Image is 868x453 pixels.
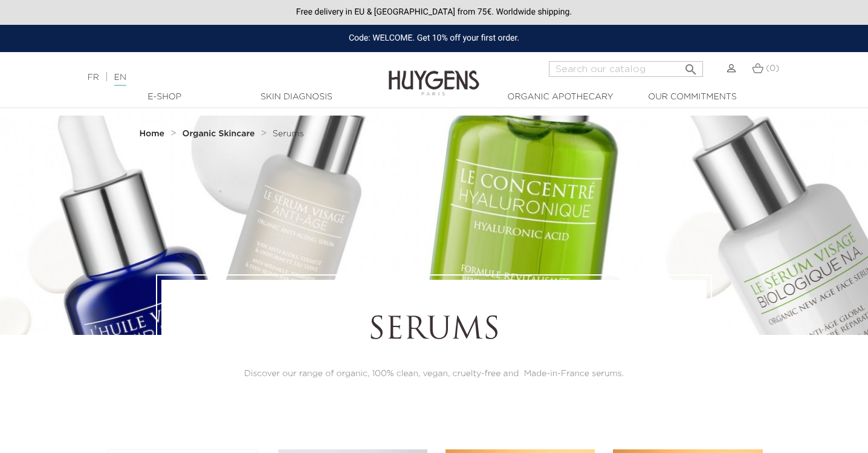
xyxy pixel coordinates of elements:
input: Search [549,61,703,77]
i:  [684,59,698,73]
span: (0) [766,64,779,73]
a: Skin Diagnosis [236,91,357,104]
a: EN [114,73,126,86]
strong: Home [139,130,164,138]
a: FR [88,73,99,82]
a: Home [139,129,167,139]
span: Serums [273,130,304,138]
a: E-Shop [104,91,225,104]
button:  [680,58,702,74]
h1: Serums [195,313,673,349]
a: Serums [273,129,304,139]
strong: Organic Skincare [183,130,255,138]
a: Our commitments [632,91,753,104]
div: | [82,70,353,85]
p: Discover our range of organic, 100% clean, vegan, cruelty-free and Made-in-France serums. [195,368,673,380]
img: Huygens [389,51,479,98]
a: Organic Skincare [183,129,258,139]
a: Organic Apothecary [500,91,621,104]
